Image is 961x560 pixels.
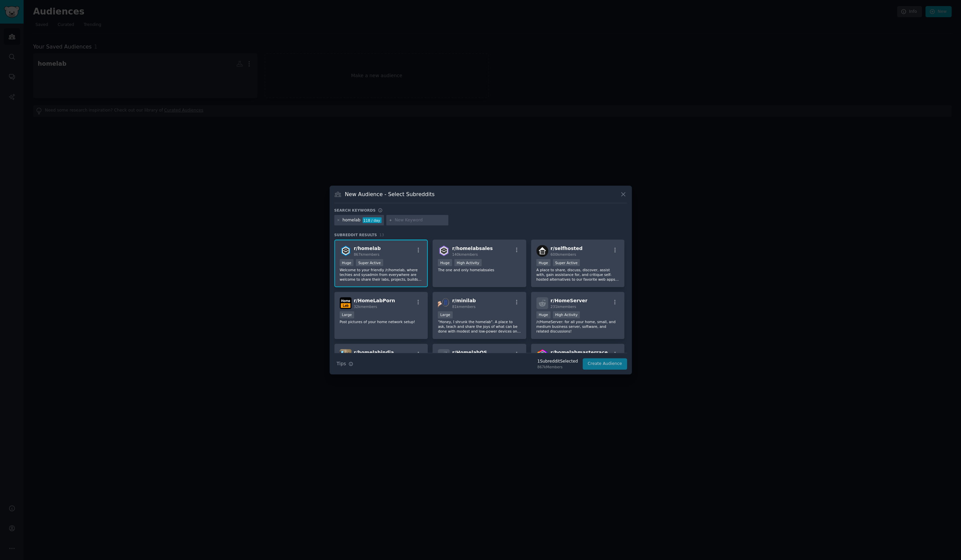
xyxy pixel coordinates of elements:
[536,311,550,318] div: Huge
[363,217,381,223] div: 118 / day
[536,349,548,361] img: homelabmasterrace
[337,360,346,367] span: Tips
[452,350,487,355] span: r/ HomelabOS
[452,305,475,309] span: 81k members
[438,311,453,318] div: Large
[553,311,580,318] div: High Activity
[537,359,578,365] div: 1 Subreddit Selected
[340,319,423,324] p: Post pictures of your home network setup!
[345,191,434,198] h3: New Audience - Select Subreddits
[334,208,376,213] h3: Search keywords
[354,305,377,309] span: 32k members
[342,217,360,223] div: homelab
[438,297,450,309] img: minilab
[536,319,619,334] p: /r/HomeServer: for all your home, small, and medium business server, software, and related discus...
[452,298,476,303] span: r/ minilab
[438,259,452,266] div: Huge
[334,358,356,370] button: Tips
[354,350,394,355] span: r/ homelabindia
[452,246,492,251] span: r/ homelabsales
[354,298,395,303] span: r/ HomeLabPorn
[537,365,578,369] div: 867k Members
[550,252,576,256] span: 600k members
[550,305,576,309] span: 231k members
[536,268,619,282] p: A place to share, discuss, discover, assist with, gain assistance for, and critique self-hosted a...
[379,233,384,237] span: 13
[340,297,351,309] img: HomeLabPorn
[340,349,351,361] img: homelabindia
[452,252,478,256] span: 140k members
[550,246,583,251] span: r/ selfhosted
[395,217,446,223] input: New Keyword
[354,246,381,251] span: r/ homelab
[340,259,354,266] div: Huge
[536,245,548,257] img: selfhosted
[550,350,608,355] span: r/ homelabmasterrace
[550,298,587,303] span: r/ HomeServer
[454,259,482,266] div: High Activity
[438,319,521,334] p: "Honey, I shrunk the homelab". A place to ask, teach and share the joys of what can be done with ...
[354,252,379,256] span: 867k members
[334,232,377,237] span: Subreddit Results
[340,268,423,282] p: Welcome to your friendly /r/homelab, where techies and sysadmin from everywhere are welcome to sh...
[536,259,550,266] div: Huge
[438,268,521,272] p: The one and only homelabsales
[356,259,383,266] div: Super Active
[340,311,355,318] div: Large
[438,245,450,257] img: homelabsales
[553,259,580,266] div: Super Active
[340,245,351,257] img: homelab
